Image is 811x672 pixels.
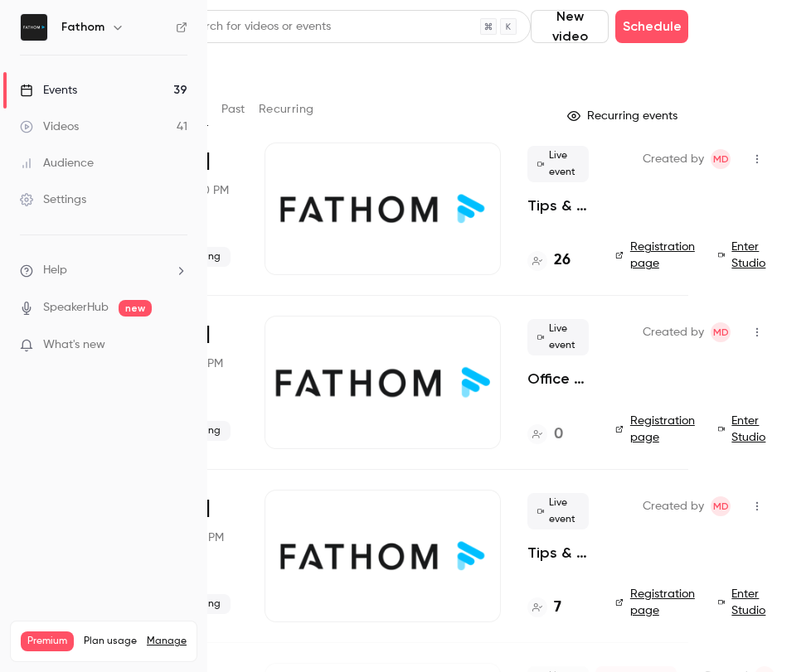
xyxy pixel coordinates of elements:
[527,319,589,355] span: Live event
[221,96,245,123] button: Past
[61,19,104,36] h6: Fathom
[643,496,704,516] span: Created by
[711,149,731,169] span: Michelle Dizon
[43,299,109,317] a: SpeakerHub
[554,423,563,446] h4: 0
[615,586,698,619] a: Registration page
[554,249,571,272] h4: 26
[718,239,770,272] a: Enter Studio
[20,82,77,99] div: Events
[713,322,729,342] span: MD
[643,149,704,169] span: Created by
[84,635,137,648] span: Plan usage
[713,149,729,169] span: MD
[259,96,314,123] button: Recurring
[21,14,47,41] img: Fathom
[527,249,571,272] a: 26
[711,322,731,342] span: Michelle Dizon
[527,423,563,446] a: 0
[527,493,589,529] span: Live event
[20,191,86,208] div: Settings
[718,413,770,446] a: Enter Studio
[531,10,609,43] button: New video
[718,586,770,619] a: Enter Studio
[527,196,589,215] a: Tips & Tricks to optimize Fathom
[554,597,561,619] h4: 7
[43,262,67,279] span: Help
[527,369,589,389] a: Office Hours - Drop in Daily
[43,336,105,354] span: What's new
[119,300,152,317] span: new
[643,322,704,342] span: Created by
[527,146,589,182] span: Live event
[560,103,688,129] button: Recurring events
[20,155,94,172] div: Audience
[147,635,187,648] a: Manage
[20,262,187,279] li: help-dropdown-opener
[527,543,589,563] a: Tips & Tricks to optimize Fathom
[711,496,731,516] span: Michelle Dizon
[615,10,688,43] button: Schedule
[165,18,331,36] div: Search for videos or events
[713,496,729,516] span: MD
[21,631,74,651] span: Premium
[615,413,698,446] a: Registration page
[20,118,79,135] div: Videos
[615,239,698,272] a: Registration page
[527,597,561,619] a: 7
